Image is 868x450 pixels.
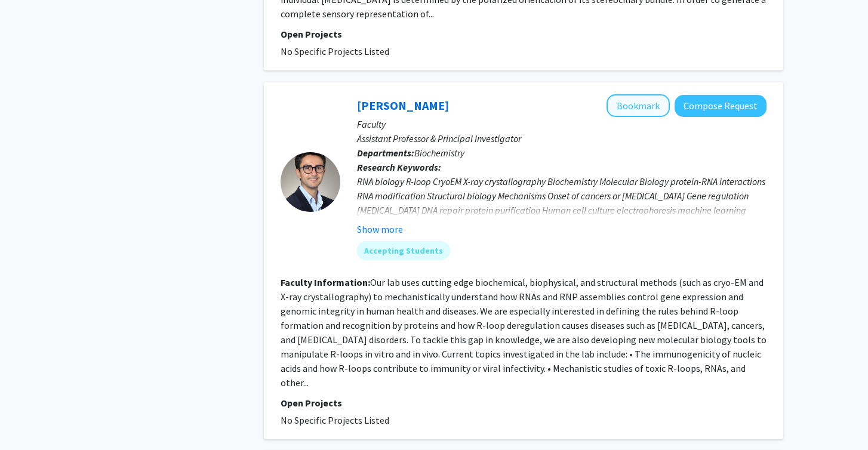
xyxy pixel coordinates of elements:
[281,414,389,426] span: No Specific Projects Listed
[607,94,670,117] button: Add Charles Bou-Nader to Bookmarks
[281,27,767,41] p: Open Projects
[281,276,370,288] b: Faculty Information:
[357,174,767,232] div: RNA biology R-loop CryoEM X-ray crystallography Biochemistry Molecular Biology protein-RNA intera...
[675,95,767,117] button: Compose Request to Charles Bou-Nader
[281,276,767,389] fg-read-more: Our lab uses cutting edge biochemical, biophysical, and structural methods (such as cryo-EM and X...
[281,45,389,57] span: No Specific Projects Listed
[357,98,449,113] a: [PERSON_NAME]
[357,241,450,260] mat-chip: Accepting Students
[357,147,414,159] b: Departments:
[414,147,464,159] span: Biochemistry
[9,396,51,441] iframe: Chat
[281,396,767,410] p: Open Projects
[357,161,441,173] b: Research Keywords:
[357,131,767,146] p: Assistant Professor & Principal Investigator
[357,117,767,131] p: Faculty
[357,222,403,236] button: Show more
